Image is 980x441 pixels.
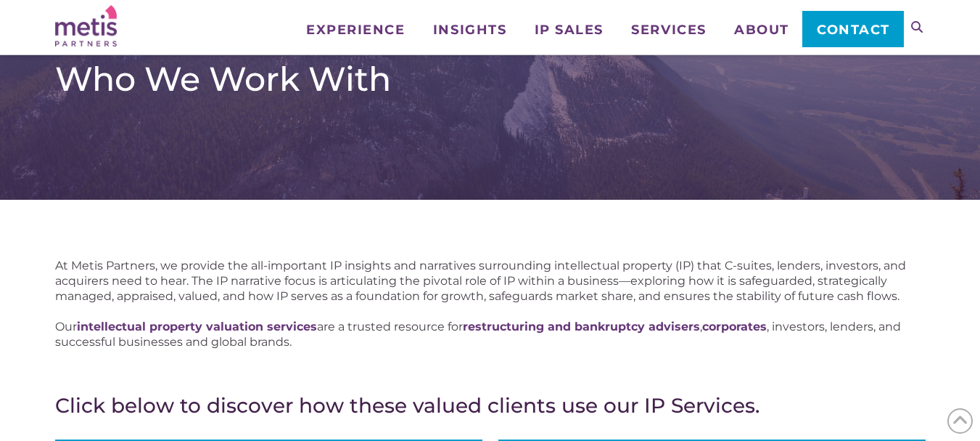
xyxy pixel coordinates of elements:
[55,5,117,46] img: Metis Partners
[77,320,317,333] a: intellectual property valuation services
[802,11,903,47] a: Contact
[702,320,767,333] a: corporates
[463,320,700,333] a: restructuring and bankruptcy advisers
[817,23,890,36] span: Contact
[433,23,506,36] span: Insights
[631,23,706,36] span: Services
[734,23,789,36] span: About
[55,59,926,100] h1: Who We Work With
[55,258,926,304] p: At Metis Partners, we provide the all-important IP insights and narratives surrounding intellectu...
[535,23,604,36] span: IP Sales
[55,319,926,349] p: Our are a trusted resource for , , investors, lenders, and successful businesses and global brands.
[306,23,405,36] span: Experience
[947,408,973,434] span: Back to Top
[55,393,926,418] h3: Click below to discover how these valued clients use our IP Services.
